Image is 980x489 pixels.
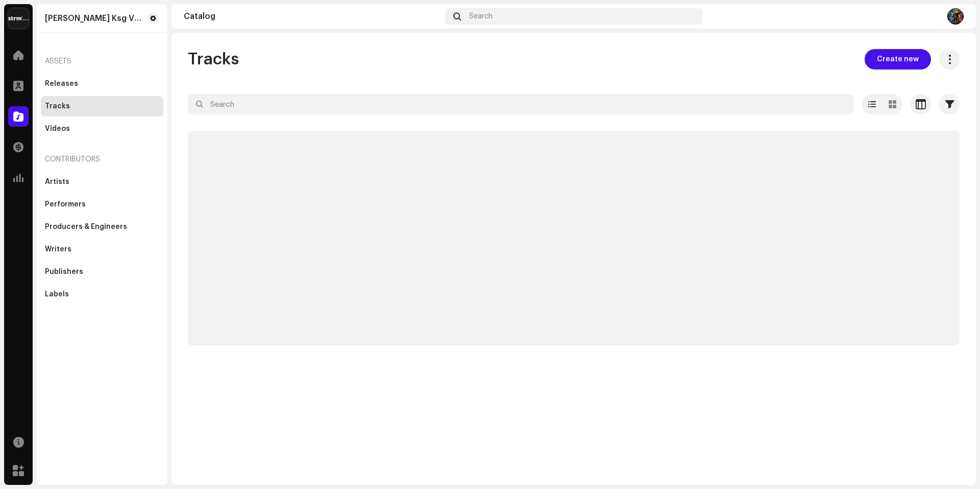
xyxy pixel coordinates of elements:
[45,178,69,186] div: Artists
[41,217,163,237] re-m-nav-item: Producers & Engineers
[45,200,86,208] div: Performers
[947,8,964,25] img: 08dc07bf-626f-43f9-9adf-979bd6922942
[41,239,163,260] re-m-nav-item: Writers
[41,49,163,74] re-a-nav-header: Assets
[865,49,931,69] button: Create new
[41,96,163,117] re-m-nav-item: Tracks
[45,290,69,298] div: Labels
[41,74,163,94] re-m-nav-item: Releases
[184,12,441,20] div: Catalog
[41,194,163,215] re-m-nav-item: Performers
[41,262,163,282] re-m-nav-item: Publishers
[188,49,239,69] span: Tracks
[45,223,127,231] div: Producers & Engineers
[877,49,919,69] span: Create new
[41,172,163,192] re-m-nav-item: Artists
[45,80,78,88] div: Releases
[41,284,163,305] re-m-nav-item: Labels
[45,14,143,22] div: Jermaine Ksg ViaFaith Barnett
[45,268,83,276] div: Publishers
[41,119,163,139] re-m-nav-item: Videos
[188,94,853,114] input: Search
[8,8,29,29] img: 408b884b-546b-4518-8448-1008f9c76b02
[469,12,493,20] span: Search
[45,102,70,110] div: Tracks
[45,125,70,133] div: Videos
[45,245,71,253] div: Writers
[41,147,163,172] re-a-nav-header: Contributors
